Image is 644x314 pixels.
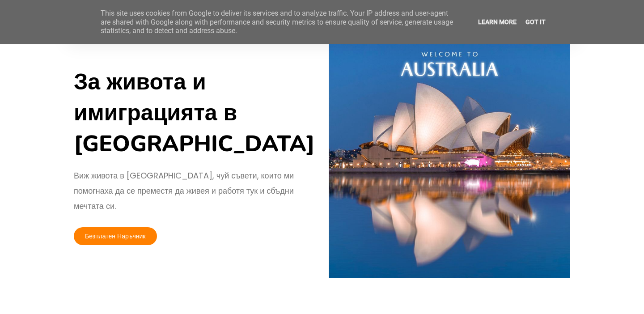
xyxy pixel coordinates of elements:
span: This site uses cookies from Google to deliver its services and to analyze traffic. Your IP addres... [101,9,458,35]
a: Got it [523,18,548,25]
h3: За живота и имиграцията в [GEOGRAPHIC_DATA] [74,67,315,159]
img: AVvXsEhmm8WGa7apZM58ELTO220YmekcKV6yvT063vrOinKh_meS9kQYYZRWQi9Fg4BNChYkFKGRbDrFhhlGvt3NbcuvTzoRW... [329,36,570,278]
p: Виж живота в [GEOGRAPHIC_DATA], чуй съвети, които ми помогнаха да се преместя да живея и работя т... [74,168,315,214]
a: Learn More [475,18,519,25]
a: Безплатен Наръчник [74,227,157,245]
